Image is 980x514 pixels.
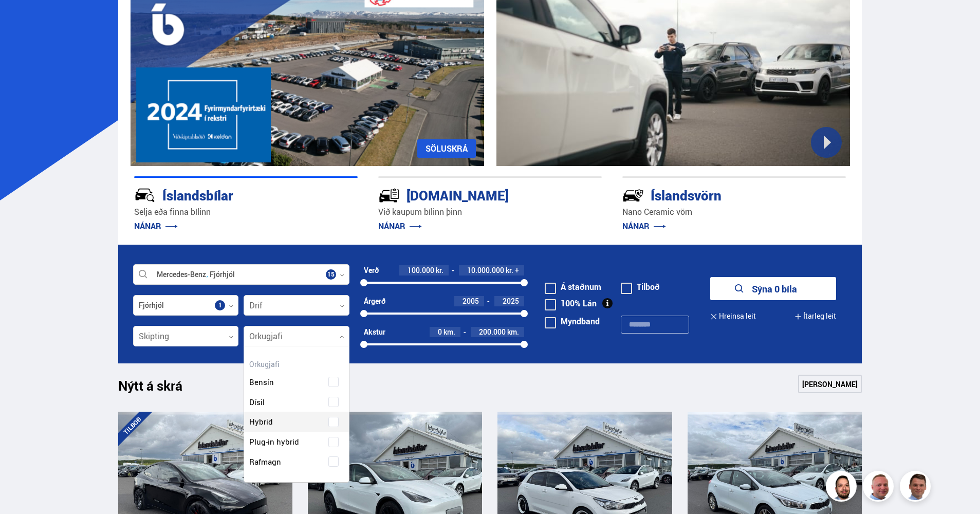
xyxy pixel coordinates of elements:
[378,185,400,206] img: tr5P-W3DuiFaO7aO.svg
[249,395,265,410] span: Dísil
[249,434,299,449] span: Plug-in hybrid
[710,277,836,300] button: Sýna 0 bíla
[134,186,321,204] div: Íslandsbílar
[622,206,846,218] p: Nano Ceramic vörn
[249,414,273,429] span: Hybrid
[479,327,506,337] span: 200.000
[134,206,358,218] p: Selja eða finna bílinn
[622,186,809,204] div: Íslandsvörn
[710,305,756,328] button: Hreinsa leit
[378,221,422,232] a: NÁNAR
[8,4,39,35] button: Open LiveChat chat widget
[545,283,601,291] label: Á staðnum
[408,265,434,275] span: 100.000
[436,266,443,274] span: kr.
[364,297,385,305] div: Árgerð
[378,186,565,204] div: [DOMAIN_NAME]
[378,206,602,218] p: Við kaupum bílinn þinn
[545,299,597,307] label: 100% Lán
[794,305,836,328] button: Ítarleg leit
[249,375,274,390] span: Bensín
[134,221,178,232] a: NÁNAR
[443,328,455,336] span: km.
[515,266,519,274] span: +
[364,328,385,336] div: Akstur
[621,283,660,291] label: Tilboð
[417,139,476,158] a: SÖLUSKRÁ
[827,472,858,503] img: nhp88E3Fdnt1Opn2.png
[506,266,513,274] span: kr.
[118,378,200,399] h1: Nýtt á skrá
[249,454,281,469] span: Rafmagn
[463,296,479,306] span: 2005
[622,221,666,232] a: NÁNAR
[507,328,519,336] span: km.
[622,185,644,206] img: -Svtn6bYgwAsiwNX.svg
[503,296,519,306] span: 2025
[438,327,442,337] span: 0
[364,266,379,274] div: Verð
[545,317,600,325] label: Myndband
[901,472,932,503] img: FbJEzSuNWCJXmdc-.webp
[864,472,895,503] img: siFngHWaQ9KaOqBr.png
[467,265,504,275] span: 10.000.000
[798,375,862,393] a: [PERSON_NAME]
[134,185,156,206] img: JRvxyua_JYH6wB4c.svg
